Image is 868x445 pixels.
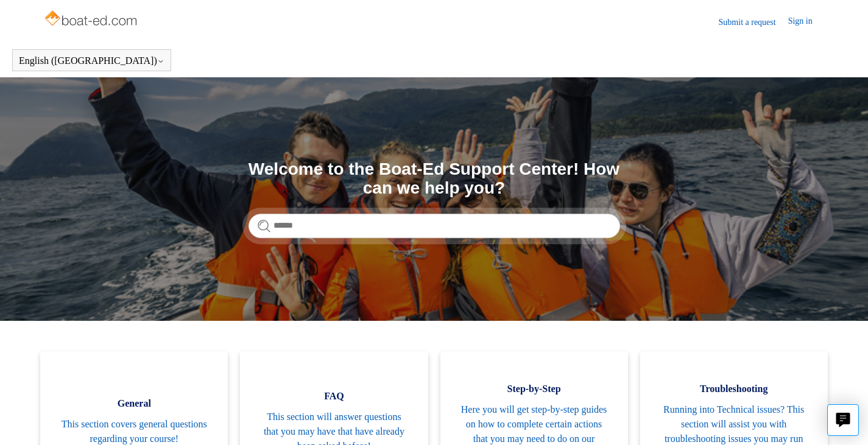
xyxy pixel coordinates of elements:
[19,55,164,66] button: English ([GEOGRAPHIC_DATA])
[827,404,859,436] button: Live chat
[658,382,810,396] span: Troubleshooting
[719,16,788,29] a: Submit a request
[249,160,620,198] h1: Welcome to the Boat-Ed Support Center! How can we help you?
[58,396,210,411] span: General
[258,389,409,404] span: FAQ
[788,15,825,29] a: Sign in
[43,7,140,32] img: Boat-Ed Help Center home page
[249,214,620,238] input: Search
[459,382,610,396] span: Step-by-Step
